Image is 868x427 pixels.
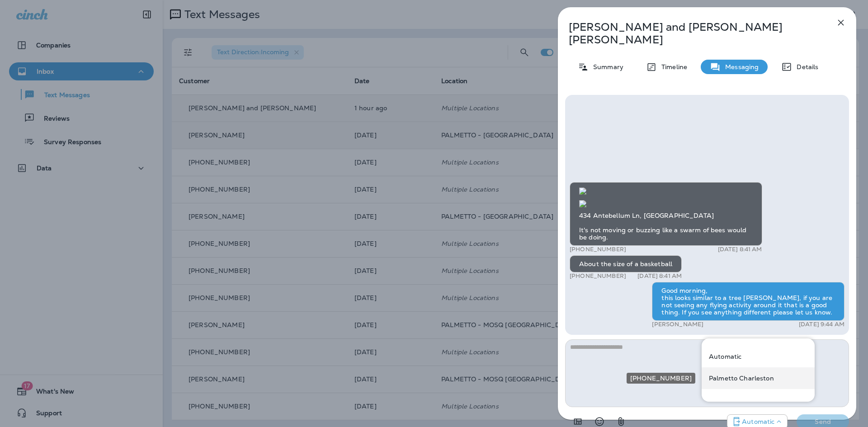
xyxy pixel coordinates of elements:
p: Automatic [742,418,774,425]
p: [PERSON_NAME] and [PERSON_NAME] [PERSON_NAME] [569,21,816,46]
p: [DATE] 8:41 AM [718,246,762,253]
p: Automatic [709,353,741,360]
p: [PERSON_NAME] [652,321,703,328]
img: twilio-download [579,188,586,195]
p: Summary [589,63,623,70]
p: Timeline [657,63,687,70]
p: [PHONE_NUMBER] [570,246,626,253]
p: [DATE] 9:44 AM [799,321,844,328]
p: Details [792,63,818,70]
div: 434 Antebellum Ln, [GEOGRAPHIC_DATA] It's not moving or buzzing like a swarm of bees would be doing. [570,182,762,246]
div: About the size of a basketball [570,255,682,272]
p: [PHONE_NUMBER] [570,272,626,280]
div: [PHONE_NUMBER] [627,373,695,384]
p: Palmetto Charleston [709,375,774,382]
p: Messaging [721,63,759,70]
img: twilio-download [579,200,586,207]
div: +1 (843) 277-8322 [702,367,815,389]
div: Good morning, this looks similar to a tree [PERSON_NAME], if you are not seeing any flying activi... [652,282,844,321]
p: [DATE] 8:41 AM [637,272,682,280]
